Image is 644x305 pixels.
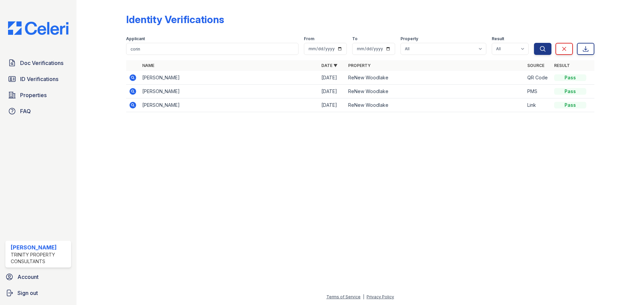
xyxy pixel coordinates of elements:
span: FAQ [20,107,31,115]
a: Properties [5,88,71,102]
td: [PERSON_NAME] [140,98,319,112]
a: Terms of Service [326,294,361,299]
div: Pass [554,88,586,95]
label: Property [400,36,418,42]
a: Date ▼ [321,63,337,68]
a: Doc Verifications [5,56,71,70]
span: ID Verifications [20,75,58,83]
input: Search by name or phone number [126,43,299,55]
a: ID Verifications [5,72,71,86]
label: To [352,36,358,42]
td: PMS [525,85,551,98]
td: [DATE] [319,71,345,85]
span: Account [17,273,39,281]
div: Identity Verifications [126,13,224,25]
label: Result [492,36,504,42]
td: [DATE] [319,98,345,112]
div: Pass [554,74,586,81]
a: FAQ [5,104,71,118]
td: [PERSON_NAME] [140,71,319,85]
div: Trinity Property Consultants [11,251,68,265]
a: Account [3,270,74,284]
span: Sign out [17,289,38,297]
a: Source [527,63,544,68]
td: ReNew Woodlake [345,85,525,98]
td: ReNew Woodlake [345,71,525,85]
div: Pass [554,102,586,108]
label: From [304,36,314,42]
td: Link [525,98,551,112]
a: Property [348,63,371,68]
a: Result [554,63,570,68]
label: Applicant [126,36,145,42]
div: [PERSON_NAME] [11,243,68,251]
td: ReNew Woodlake [345,98,525,112]
td: [PERSON_NAME] [140,85,319,98]
a: Name [142,63,154,68]
div: | [363,294,364,299]
td: QR Code [525,71,551,85]
td: [DATE] [319,85,345,98]
a: Privacy Policy [367,294,394,299]
span: Doc Verifications [20,59,63,67]
span: Properties [20,91,47,99]
img: CE_Logo_Blue-a8612792a0a2168367f1c8372b55b34899dd931a85d93a1a3d3e32e68fde9ad4.png [3,21,74,35]
a: Sign out [3,286,74,300]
